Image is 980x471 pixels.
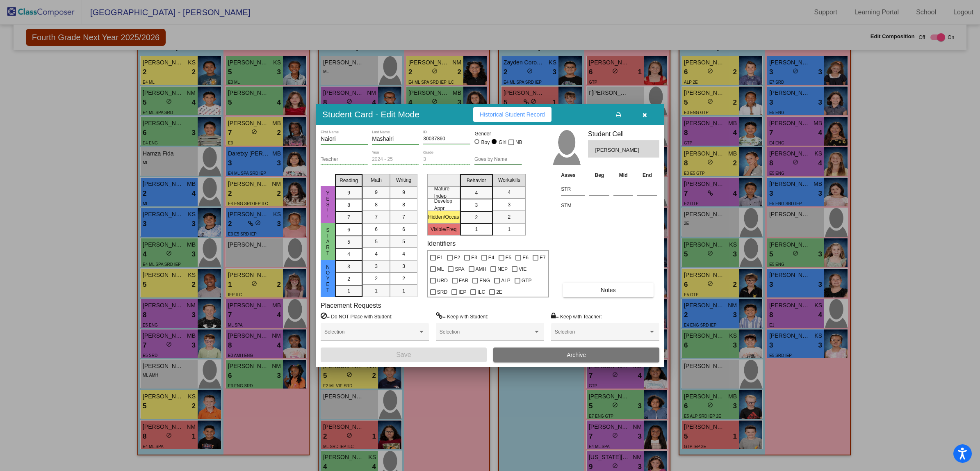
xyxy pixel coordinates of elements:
[347,287,350,295] span: 1
[498,176,520,184] span: Workskills
[475,189,478,197] span: 4
[402,213,405,221] span: 7
[474,130,522,137] mat-label: Gender
[375,213,378,221] span: 7
[563,283,653,297] button: Notes
[375,238,378,245] span: 5
[611,171,635,180] th: Mid
[436,312,488,320] label: = Keep with Student:
[340,177,358,184] span: Reading
[595,146,640,154] span: [PERSON_NAME]
[522,276,532,286] span: GTP
[402,287,405,295] span: 1
[437,253,443,263] span: E1
[371,176,382,184] span: Math
[475,226,478,233] span: 1
[347,238,350,246] span: 5
[324,227,332,256] span: Start
[347,214,350,221] span: 7
[588,130,659,138] h3: Student Cell
[423,136,470,142] input: Enter ID
[321,157,368,162] input: teacher
[402,201,405,208] span: 8
[402,275,405,282] span: 2
[587,171,611,180] th: Beg
[522,253,529,263] span: E6
[324,190,332,219] span: yes!+
[488,253,495,263] span: E4
[375,275,378,282] span: 2
[459,276,468,286] span: FAR
[458,287,466,297] span: IEP
[475,214,478,221] span: 2
[519,264,526,274] span: VIE
[497,264,508,274] span: NEP
[321,312,392,320] label: = Do NOT Place with Student:
[506,253,512,263] span: E5
[454,253,460,263] span: E2
[396,176,411,184] span: Writing
[493,348,659,362] button: Archive
[477,287,485,297] span: ILC
[402,189,405,196] span: 9
[347,251,350,258] span: 4
[508,189,511,196] span: 4
[347,201,350,209] span: 8
[476,264,487,274] span: AMH
[321,348,487,362] button: Save
[508,201,511,208] span: 3
[321,302,381,309] label: Placement Requests
[473,107,552,122] button: Historical Student Record
[559,171,587,180] th: Asses
[601,287,616,293] span: Notes
[437,276,448,286] span: URD
[480,111,545,118] span: Historical Student Record
[402,238,405,245] span: 5
[402,263,405,270] span: 3
[455,264,464,274] span: SPA
[324,264,332,293] span: noYET
[635,171,659,180] th: End
[471,253,477,263] span: E3
[347,275,350,283] span: 2
[561,183,585,195] input: assessment
[561,199,585,212] input: assessment
[375,263,378,270] span: 3
[551,312,602,320] label: = Keep with Teacher:
[475,201,478,209] span: 3
[501,276,511,286] span: ALP
[375,201,378,208] span: 8
[402,250,405,258] span: 4
[567,352,586,358] span: Archive
[437,264,444,274] span: ML
[347,226,350,233] span: 6
[508,226,511,233] span: 1
[515,137,522,147] span: NB
[508,213,511,221] span: 2
[496,287,502,297] span: 2E
[347,263,350,270] span: 3
[498,139,506,146] div: Girl
[322,109,419,119] h3: Student Card - Edit Mode
[427,240,456,247] label: Identifiers
[423,157,470,162] input: grade
[396,351,411,358] span: Save
[481,139,490,146] div: Boy
[402,226,405,233] span: 6
[540,253,546,263] span: E7
[347,189,350,197] span: 9
[474,157,522,162] input: goes by name
[375,250,378,258] span: 4
[375,189,378,196] span: 9
[372,157,419,162] input: year
[375,226,378,233] span: 6
[375,287,378,295] span: 1
[467,177,486,184] span: Behavior
[479,276,490,286] span: ENG
[437,287,447,297] span: SRD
